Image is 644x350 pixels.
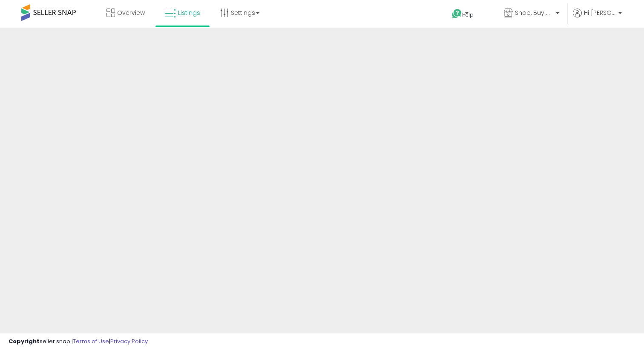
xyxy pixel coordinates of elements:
[451,9,462,19] i: Get Help
[584,9,616,17] span: Hi [PERSON_NAME]
[110,337,148,345] a: Privacy Policy
[573,9,622,28] a: Hi [PERSON_NAME]
[73,337,109,345] a: Terms of Use
[178,9,200,17] span: Listings
[515,9,553,17] span: Shop, Buy and Ship
[9,338,148,346] div: seller snap | |
[117,9,145,17] span: Overview
[445,2,490,28] a: Help
[9,337,40,345] strong: Copyright
[462,11,474,18] span: Help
